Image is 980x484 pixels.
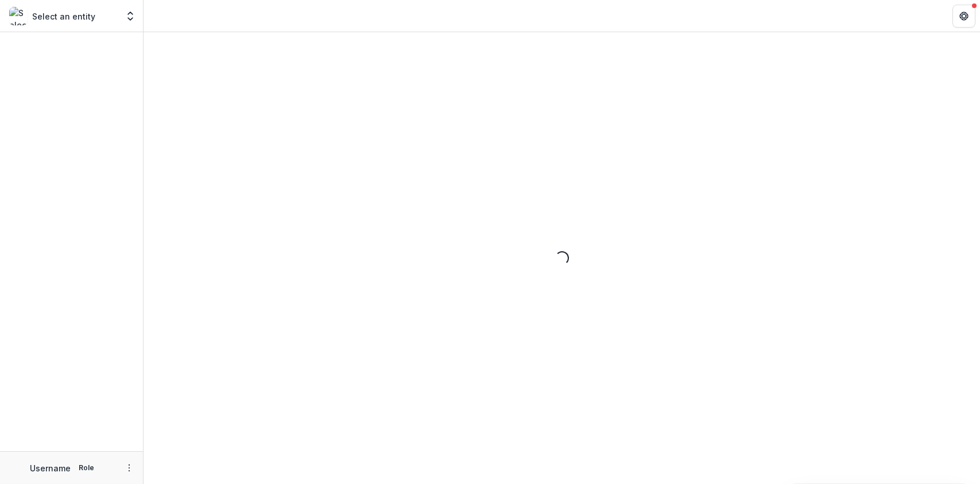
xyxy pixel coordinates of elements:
img: Select an entity [9,7,28,25]
p: Select an entity [32,10,95,22]
button: More [122,461,136,475]
p: Role [75,463,98,473]
p: Username [30,462,71,474]
button: Get Help [952,5,975,28]
button: Open entity switcher [122,5,138,28]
